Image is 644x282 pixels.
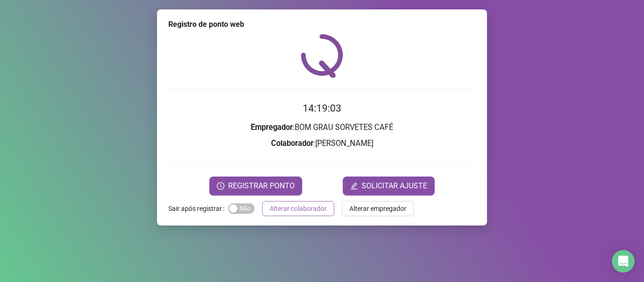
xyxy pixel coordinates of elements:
[612,250,635,273] div: Open Intercom Messenger
[228,180,295,192] span: REGISTRAR PONTO
[350,182,358,190] span: edit
[262,201,334,216] button: Alterar colaborador
[251,123,293,132] strong: Empregador
[270,203,327,214] span: Alterar colaborador
[209,177,302,195] button: REGISTRAR PONTO
[217,182,224,190] span: clock-circle
[303,103,341,114] time: 14:19:03
[271,139,314,148] strong: Colaborador
[301,34,343,78] img: QRPoint
[362,180,427,192] span: SOLICITAR AJUSTE
[342,201,414,216] button: Alterar empregador
[349,203,406,214] span: Alterar empregador
[168,201,228,216] label: Sair após registrar
[343,177,435,195] button: editSOLICITAR AJUSTE
[168,137,476,150] h3: : [PERSON_NAME]
[168,121,476,134] h3: : BOM GRAU SORVETES CAFÉ
[168,19,476,30] div: Registro de ponto web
